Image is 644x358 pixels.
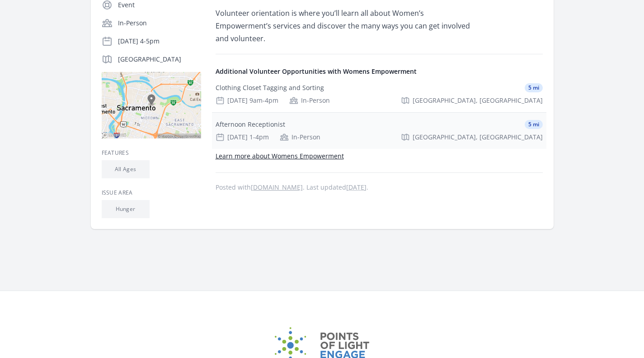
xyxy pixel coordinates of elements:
[216,133,269,142] div: [DATE] 1-4pm
[102,72,201,138] img: Map
[212,113,546,149] a: Afternoon Receptionist 5 mi [DATE] 1-4pm In-Person [GEOGRAPHIC_DATA], [GEOGRAPHIC_DATA]
[102,160,150,178] li: All Ages
[216,184,543,191] p: Posted with . Last updated .
[413,133,543,142] span: [GEOGRAPHIC_DATA], [GEOGRAPHIC_DATA]
[118,55,201,64] p: [GEOGRAPHIC_DATA]
[216,96,278,105] div: [DATE] 9am-4pm
[216,152,344,160] a: Learn more about Womens Empowerment
[525,120,543,129] span: 5 mi
[289,96,330,105] div: In-Person
[118,37,201,46] p: [DATE] 4-5pm
[102,200,150,218] li: Hunger
[216,83,324,92] div: Clothing Closet Tagging and Sorting
[251,183,303,191] a: [DOMAIN_NAME]
[216,7,480,45] p: Volunteer orientation is where you’ll learn all about Women’s Empowerment’s services and discover...
[216,120,285,129] div: Afternoon Receptionist
[118,0,201,10] p: Event
[118,19,201,28] p: In-Person
[216,67,543,76] h4: Additional Volunteer Opportunities with Womens Empowerment
[212,76,546,112] a: Clothing Closet Tagging and Sorting 5 mi [DATE] 9am-4pm In-Person [GEOGRAPHIC_DATA], [GEOGRAPHIC_...
[102,189,201,196] h3: Issue area
[525,83,543,92] span: 5 mi
[346,183,367,191] abbr: Tue, Jul 22, 2025 10:47 PM
[280,133,320,142] div: In-Person
[102,149,201,157] h3: Features
[413,96,543,105] span: [GEOGRAPHIC_DATA], [GEOGRAPHIC_DATA]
